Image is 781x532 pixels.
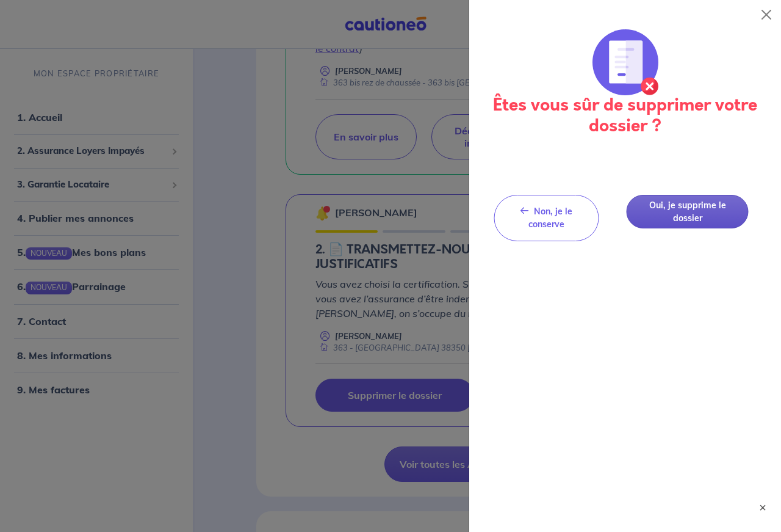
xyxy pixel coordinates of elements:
[757,501,769,514] button: ×
[592,29,658,95] img: illu_annulation_contrat.svg
[757,5,776,24] button: Close
[627,195,749,228] button: Oui, je supprime le dossier
[484,95,766,136] h3: Êtes vous sûr de supprimer votre dossier ?
[494,195,599,241] button: Non, je le conserve
[528,206,572,230] span: Non, je le conserve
